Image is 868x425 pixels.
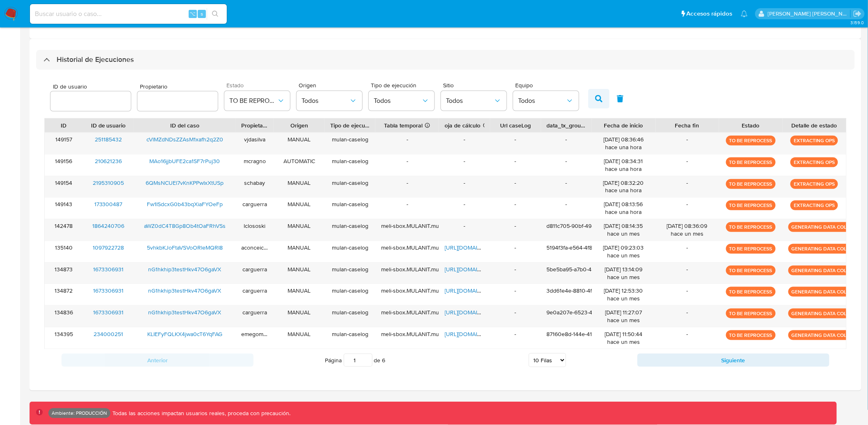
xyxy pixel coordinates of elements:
span: ⌥ [190,10,196,18]
a: Notificaciones [741,10,748,17]
span: s [201,10,203,18]
input: Buscar usuario o caso... [30,9,227,19]
button: search-icon [207,8,224,20]
p: Ambiente: PRODUCCIÓN [52,411,107,415]
p: christian.palomeque@mercadolibre.com.co [768,10,851,18]
p: Todas las acciones impactan usuarios reales, proceda con precaución. [110,409,291,417]
span: 3.159.0 [850,19,864,26]
span: Accesos rápidos [687,9,733,18]
a: Salir [853,9,862,18]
